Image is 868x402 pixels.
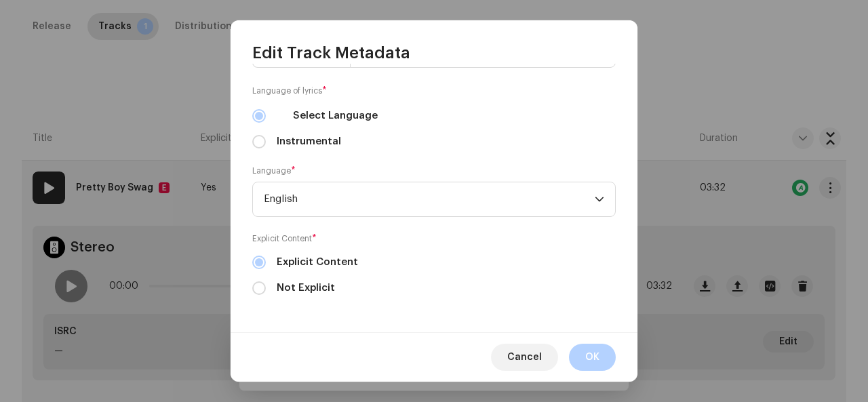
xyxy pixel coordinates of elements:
[277,255,358,270] label: Explicit Content
[293,108,378,123] label: Select Language
[507,344,542,371] span: Cancel
[277,281,335,296] label: Not Explicit
[569,344,616,371] button: OK
[252,165,296,176] label: Language
[491,344,558,371] button: Cancel
[595,182,604,216] div: dropdown trigger
[277,134,341,149] label: Instrumental
[252,233,616,244] label: Explicit Content
[585,344,599,371] span: OK
[252,42,410,64] span: Edit Track Metadata
[264,182,595,216] span: English
[252,84,322,98] small: Language of lyrics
